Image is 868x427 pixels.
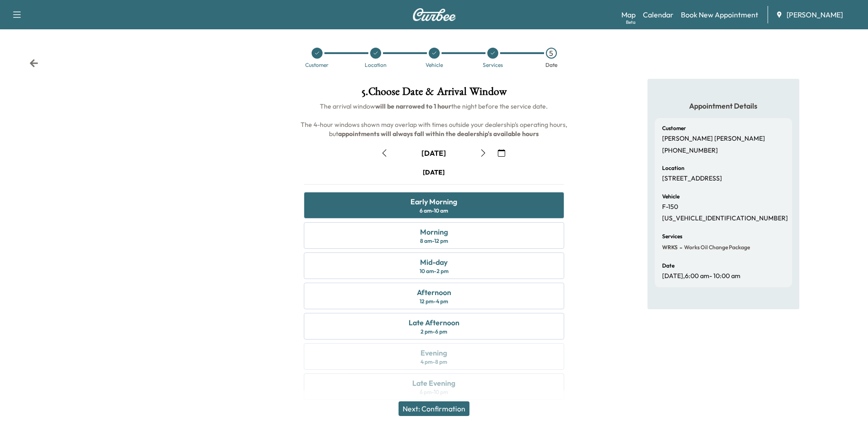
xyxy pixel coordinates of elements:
p: [STREET_ADDRESS] [662,175,722,183]
h5: Appointment Details [655,101,792,111]
div: Vehicle [426,62,443,68]
h1: 5 . Choose Date & Arrival Window [297,86,571,102]
span: Works Oil Change Package [682,244,750,251]
span: The arrival window the night before the service date. The 4-hour windows shown may overlap with t... [301,102,569,138]
button: Next: Confirmation [399,401,469,416]
h6: Services [662,234,682,239]
div: Mid-day [420,257,447,268]
div: Afternoon [417,287,451,298]
div: 10 am - 2 pm [420,268,448,275]
span: [PERSON_NAME] [787,9,843,20]
span: WRKS [662,244,678,251]
div: 8 am - 12 pm [420,237,448,245]
div: [DATE] [423,168,445,177]
p: [PHONE_NUMBER] [662,147,718,155]
b: will be narrowed to 1 hour [375,102,451,110]
p: F-150 [662,203,678,211]
p: [US_VEHICLE_IDENTIFICATION_NUMBER] [662,214,788,223]
div: 5 [546,48,557,59]
a: MapBeta [621,9,636,20]
div: Services [483,62,503,68]
h6: Customer [662,126,686,131]
div: Beta [626,19,636,26]
b: appointments will always fall within the dealership's available hours [338,130,539,138]
h6: Date [662,263,674,268]
h6: Vehicle [662,194,679,199]
div: Back [29,59,38,68]
div: Date [545,62,557,68]
p: [PERSON_NAME] [PERSON_NAME] [662,135,765,143]
div: 2 pm - 6 pm [421,328,447,335]
div: [DATE] [421,148,446,158]
img: Curbee Logo [412,8,456,21]
a: Book New Appointment [681,9,758,20]
div: Morning [420,226,448,237]
span: - [678,243,682,252]
div: 12 pm - 4 pm [420,298,448,305]
div: Late Afternoon [409,317,459,328]
div: Location [365,62,387,68]
div: 6 am - 10 am [420,207,448,214]
div: Early Morning [410,196,457,207]
a: Calendar [643,9,674,20]
p: [DATE] , 6:00 am - 10:00 am [662,272,740,280]
div: Customer [305,62,329,68]
h6: Location [662,165,685,171]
